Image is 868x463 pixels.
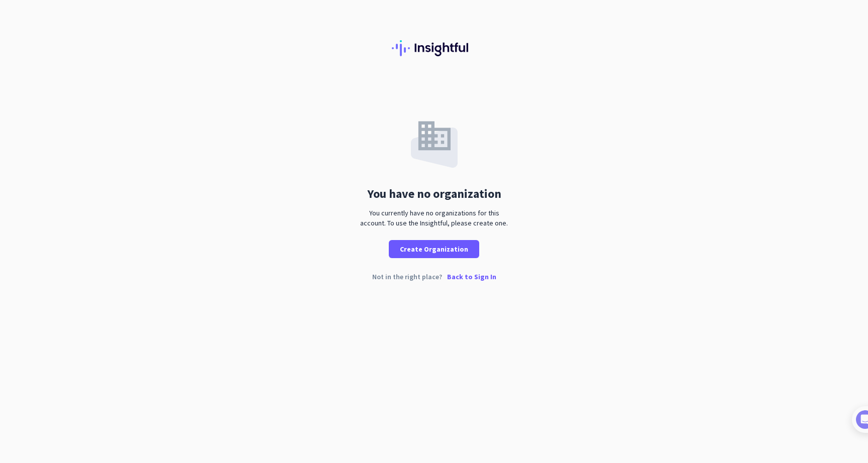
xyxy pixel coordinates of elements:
[447,273,496,280] p: Back to Sign In
[389,240,479,258] button: Create Organization
[356,208,512,228] div: You currently have no organizations for this account. To use the Insightful, please create one.
[392,40,476,56] img: Insightful
[400,244,468,254] span: Create Organization
[367,188,501,200] div: You have no organization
